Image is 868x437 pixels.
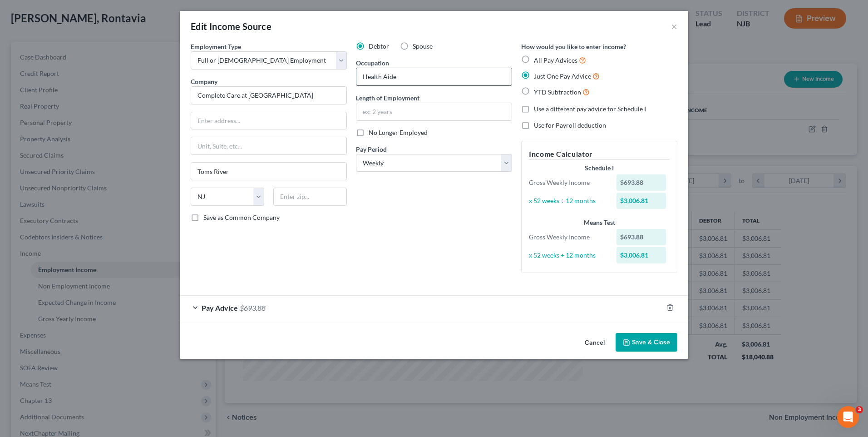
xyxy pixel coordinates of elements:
span: Company [191,78,217,85]
span: Employment Type [191,43,241,50]
h5: Income Calculator [529,149,670,160]
div: Gross Weekly Income [524,178,612,187]
span: No Longer Employed [369,129,428,136]
span: YTD Subtraction [534,88,581,96]
div: $693.88 [616,229,666,245]
div: $3,006.81 [616,247,666,263]
input: Enter address... [191,112,346,129]
input: -- [356,68,512,85]
button: Cancel [577,334,612,352]
button: Save & Close [616,333,677,352]
span: Pay Period [356,145,387,153]
span: Use for Payroll deduction [534,121,606,129]
span: 3 [856,406,863,413]
div: x 52 weeks ÷ 12 months [524,196,612,205]
label: Length of Employment [356,93,419,103]
div: Edit Income Source [191,20,271,33]
span: Use a different pay advice for Schedule I [534,105,646,113]
span: All Pay Advices [534,56,577,64]
div: $3,006.81 [616,193,666,209]
span: Save as Common Company [203,214,280,221]
div: $693.88 [616,174,666,191]
span: Just One Pay Advice [534,72,591,80]
div: Means Test [529,218,670,227]
input: Enter city... [191,163,346,180]
input: Unit, Suite, etc... [191,137,346,154]
input: ex: 2 years [356,103,512,120]
input: Search company by name... [191,86,347,104]
label: Occupation [356,58,389,68]
span: Pay Advice [202,303,238,312]
button: × [671,21,677,32]
span: Spouse [413,42,433,50]
span: Debtor [369,42,389,50]
input: Enter zip... [273,188,347,206]
span: $693.88 [240,303,266,312]
div: Schedule I [529,164,670,173]
label: How would you like to enter income? [521,42,626,51]
div: Gross Weekly Income [524,233,612,242]
iframe: Intercom live chat [837,406,859,428]
div: x 52 weeks ÷ 12 months [524,251,612,260]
